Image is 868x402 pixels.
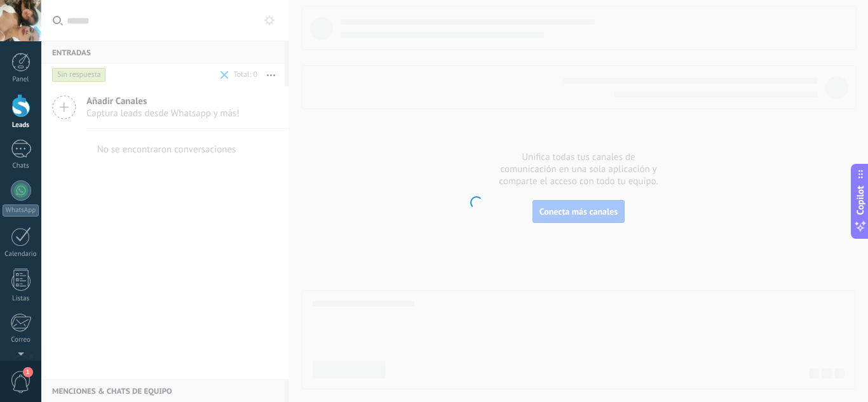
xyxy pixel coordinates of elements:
div: Leads [3,121,39,130]
div: Listas [3,295,39,303]
div: Panel [3,76,39,84]
div: Chats [3,162,39,170]
div: Correo [3,336,39,344]
span: 1 [23,367,33,377]
div: Calendario [3,250,39,258]
div: WhatsApp [3,204,39,217]
span: Copilot [854,185,867,215]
